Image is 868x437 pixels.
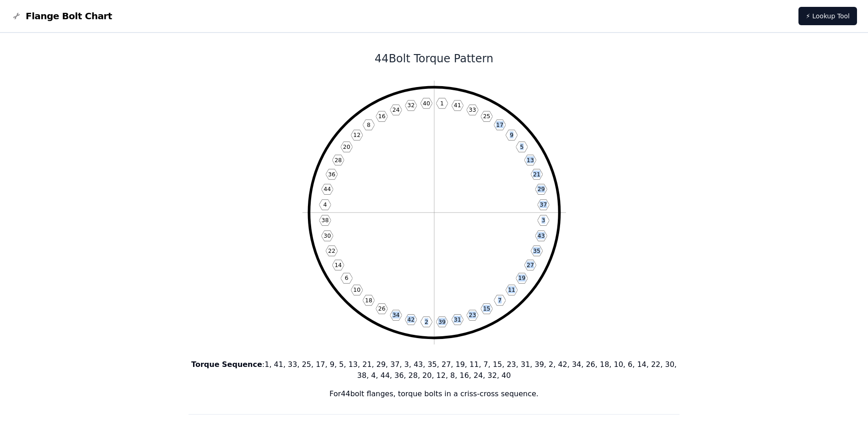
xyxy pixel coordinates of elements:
[321,217,329,224] text: 38
[537,186,545,192] text: 29
[469,311,476,318] text: 23
[440,100,444,107] text: 1
[365,297,372,304] text: 18
[323,232,331,239] text: 30
[323,201,327,208] text: 4
[424,318,428,325] text: 2
[518,274,525,281] text: 19
[11,10,112,22] a: Flange Bolt Chart LogoFlange Bolt Chart
[378,305,385,312] text: 26
[537,232,545,239] text: 43
[469,106,476,113] text: 33
[422,100,430,107] text: 40
[189,359,680,381] p: : 1, 41, 33, 25, 17, 9, 5, 13, 21, 29, 37, 3, 43, 35, 27, 19, 11, 7, 15, 23, 31, 39, 2, 42, 34, 2...
[367,121,370,128] text: 8
[539,201,547,208] text: 37
[520,143,523,150] text: 5
[328,171,335,178] text: 36
[334,262,342,268] text: 14
[508,286,515,293] text: 11
[26,10,112,22] span: Flange Bolt Chart
[392,311,399,318] text: 34
[191,360,262,369] b: Torque Sequence
[189,51,680,66] h1: 44 Bolt Torque Pattern
[483,113,490,120] text: 25
[407,316,415,323] text: 42
[526,157,534,164] text: 13
[328,247,335,254] text: 22
[541,217,545,224] text: 3
[510,131,513,138] text: 9
[526,262,534,268] text: 27
[438,318,446,325] text: 39
[453,316,461,323] text: 31
[453,102,461,109] text: 41
[353,286,360,293] text: 10
[407,102,415,109] text: 32
[11,11,22,22] img: Flange Bolt Chart Logo
[353,131,360,138] text: 12
[496,121,503,128] text: 17
[378,113,385,120] text: 16
[483,305,490,312] text: 15
[323,186,331,192] text: 44
[392,106,399,113] text: 24
[533,171,540,178] text: 21
[498,297,501,304] text: 7
[189,388,680,399] p: For 44 bolt flanges, torque bolts in a criss-cross sequence.
[345,274,348,281] text: 6
[533,247,540,254] text: 35
[334,157,342,164] text: 28
[798,7,857,25] a: ⚡ Lookup Tool
[343,143,350,150] text: 20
